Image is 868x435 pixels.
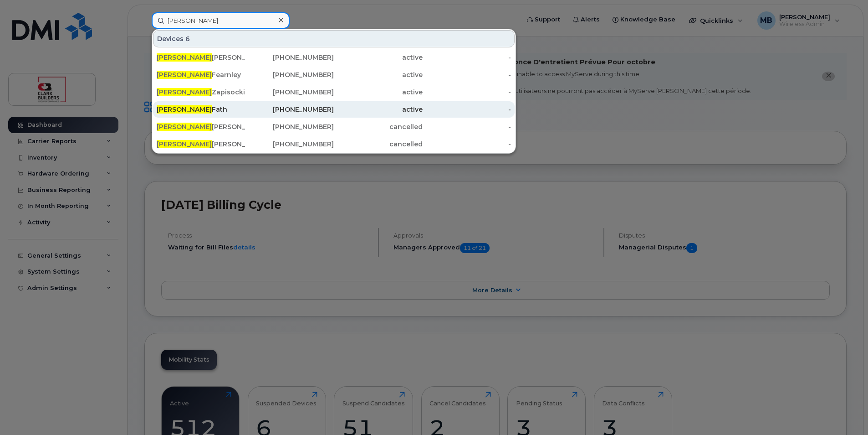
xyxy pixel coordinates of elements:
[157,140,245,149] div: [PERSON_NAME]
[245,140,334,149] div: [PHONE_NUMBER]
[153,49,515,66] a: [PERSON_NAME][PERSON_NAME][PHONE_NUMBER]active-
[153,119,515,135] a: [PERSON_NAME][PERSON_NAME][PHONE_NUMBER]cancelled-
[245,122,334,131] div: [PHONE_NUMBER]
[157,140,212,148] span: [PERSON_NAME]
[245,53,334,62] div: [PHONE_NUMBER]
[334,88,423,97] div: active
[423,88,511,97] div: -
[153,67,515,83] a: [PERSON_NAME]Fearnley[PHONE_NUMBER]active-
[334,140,423,149] div: cancelled
[157,53,212,62] span: [PERSON_NAME]
[157,105,245,114] div: Fath
[334,70,423,79] div: active
[157,70,245,79] div: Fearnley
[245,105,334,114] div: [PHONE_NUMBER]
[157,53,245,62] div: [PERSON_NAME]
[153,30,515,47] div: Devices
[157,105,212,114] span: [PERSON_NAME]
[423,140,511,149] div: -
[153,101,515,118] a: [PERSON_NAME]Fath[PHONE_NUMBER]active-
[153,136,515,152] a: [PERSON_NAME][PERSON_NAME][PHONE_NUMBER]cancelled-
[423,105,511,114] div: -
[185,34,190,43] span: 6
[828,395,861,428] iframe: Messenger Launcher
[157,88,245,97] div: Zapisocki
[157,123,212,131] span: [PERSON_NAME]
[245,70,334,79] div: [PHONE_NUMBER]
[334,53,423,62] div: active
[157,71,212,79] span: [PERSON_NAME]
[245,88,334,97] div: [PHONE_NUMBER]
[423,70,511,79] div: -
[334,105,423,114] div: active
[423,122,511,131] div: -
[153,84,515,100] a: [PERSON_NAME]Zapisocki[PHONE_NUMBER]active-
[157,88,212,96] span: [PERSON_NAME]
[334,122,423,131] div: cancelled
[423,53,511,62] div: -
[157,122,245,131] div: [PERSON_NAME]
